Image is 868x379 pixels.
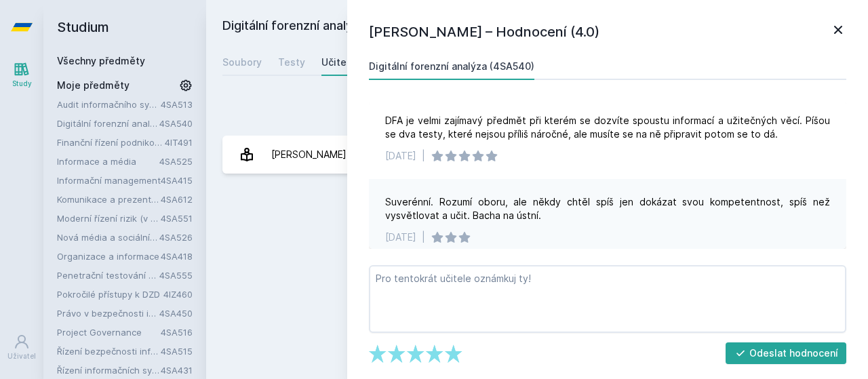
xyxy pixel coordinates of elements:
a: 4IT491 [165,137,193,148]
a: 4SA418 [161,251,193,262]
a: Učitelé [321,49,355,76]
a: Všechny předměty [57,55,145,66]
a: Informační management [57,174,161,187]
a: Finanční řízení podnikové informatiky [57,136,165,149]
a: 4SA612 [161,194,193,205]
a: Penetrační testování bezpečnosti IS [57,268,159,282]
a: Řízení bezpečnosti informačních systémů [57,344,161,358]
a: [PERSON_NAME] 4 hodnocení 4.0 [222,136,852,174]
div: | [422,149,425,163]
div: Testy [278,56,305,69]
span: Moje předměty [57,79,130,92]
div: Study [12,79,32,89]
a: Uživatel [3,327,41,368]
a: Nová média a sociální sítě (v angličtině) [57,231,159,244]
a: Soubory [222,49,262,76]
a: Project Governance [57,325,161,339]
a: Organizace a informace [57,250,161,263]
a: 4SA513 [161,99,193,110]
a: Řízení informačních systémů (v angličtině) [57,363,161,377]
h2: Digitální forenzní analýza (4SA540) [222,16,696,38]
a: 4SA415 [161,175,193,186]
div: Učitelé [321,56,355,69]
a: Komunikace a prezentace informací (v angličtině) [57,193,161,206]
a: 4SA516 [161,327,193,338]
a: Audit informačního systému [57,98,161,111]
div: Uživatel [7,351,36,361]
a: 4SA525 [159,156,193,167]
a: Právo v bezpečnosti informačních systémů [57,306,159,320]
a: 4SA450 [159,308,193,319]
a: 4IZ460 [163,289,193,300]
a: Pokročilé přístupy k DZD [57,287,163,301]
a: 4SA431 [161,365,193,376]
a: 4SA551 [161,213,193,224]
a: Informace a média [57,155,159,168]
a: 4SA540 [159,118,193,129]
div: DFA je velmi zajímavý předmět při kterém se dozvíte spoustu informací a užitečných věcí. Píšou se... [385,114,830,141]
a: 4SA515 [161,346,193,357]
a: 4SA526 [159,232,193,243]
a: Moderní řízení rizik (v angličtině) [57,212,161,225]
div: [DATE] [385,149,416,163]
a: Digitální forenzní analýza [57,117,159,130]
a: Study [3,54,41,96]
a: Testy [278,49,305,76]
div: Soubory [222,56,262,69]
a: 4SA555 [159,270,193,281]
div: [PERSON_NAME] [271,141,347,168]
